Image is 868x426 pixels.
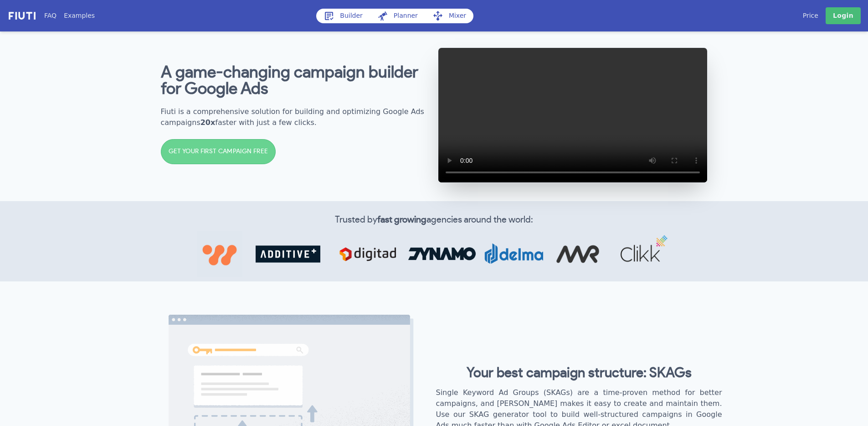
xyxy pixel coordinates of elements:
h2: Trusted by agencies around the world: [172,213,697,227]
img: abf0a6e.png [247,237,329,271]
a: FAQ [44,11,56,21]
img: 83c4e68.jpg [408,247,477,261]
b: A game-changing campaign builder for Google Ads [161,64,418,97]
img: 5680c82.png [610,232,671,276]
a: Examples [64,11,95,21]
a: Price [803,11,818,21]
a: Planner [370,9,425,23]
img: cb4d2d3.png [546,233,610,275]
video: Google Ads SKAG tool video [438,47,708,183]
b: fast growing [377,215,426,224]
img: b8f48c0.jpg [197,231,242,277]
b: 20x [200,118,216,127]
a: Mixer [425,9,473,23]
a: Login [826,7,861,24]
a: Builder [316,9,370,23]
img: 7aba02c.png [329,235,406,274]
img: f731f27.png [7,10,37,21]
a: GET YOUR FIRST CAMPAIGN FREE [161,139,276,164]
h2: Fiuti is a comprehensive solution for building and optimizing Google Ads campaigns faster with ju... [161,106,431,128]
img: d3352e4.png [482,243,546,265]
b: Your best campaign structure: SKAGs [467,366,692,380]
